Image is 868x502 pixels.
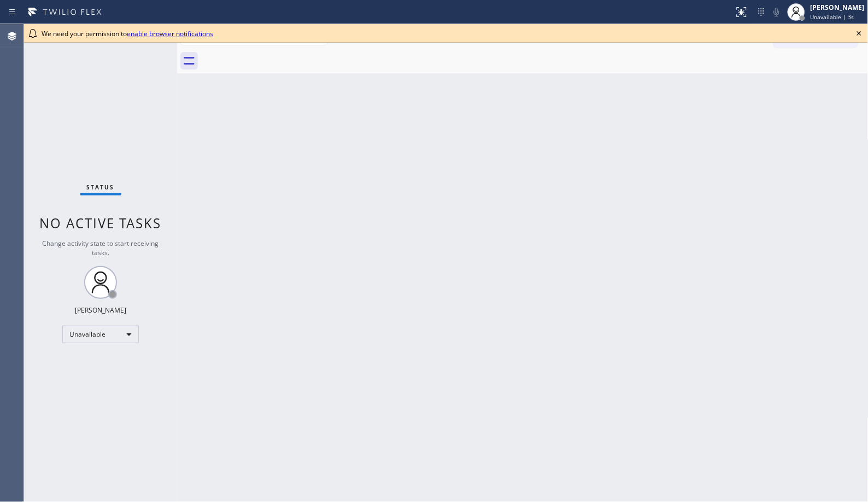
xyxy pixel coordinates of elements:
span: Change activity state to start receiving tasks. [43,239,159,257]
span: No active tasks [40,214,162,232]
a: enable browser notifications [127,29,213,38]
span: Status [87,183,115,191]
div: [PERSON_NAME] [75,305,126,315]
div: Unavailable [62,326,139,343]
div: [PERSON_NAME] [811,3,865,12]
span: Unavailable | 3s [811,13,854,21]
button: Mute [769,4,784,20]
span: We need your permission to [42,29,213,38]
